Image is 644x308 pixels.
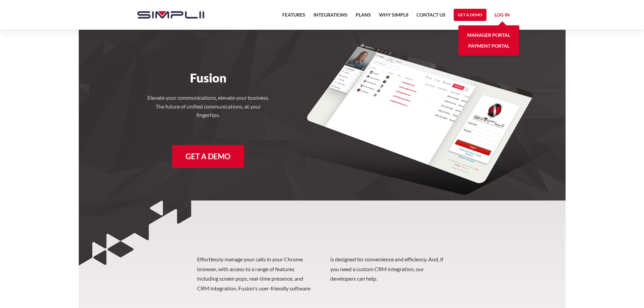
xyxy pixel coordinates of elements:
[172,145,244,168] a: Get a Demo
[467,30,510,41] a: Manager Portal
[454,9,486,21] a: Get a Demo
[313,11,348,23] a: Integrations
[379,11,408,23] a: Why Simplii
[282,11,305,23] a: Features
[495,11,510,21] a: Log in
[137,11,204,19] img: Simplii
[147,93,269,119] h4: Elevate your communications, elevate your business. The future of unified communications, at your...
[416,11,446,23] a: Contact US
[356,11,371,23] a: Plans
[197,255,447,293] p: Effortlessly manage your calls in your Chrome browser, with access to a range of features includi...
[468,41,509,51] a: Payment Portal
[130,70,286,85] h1: Fusion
